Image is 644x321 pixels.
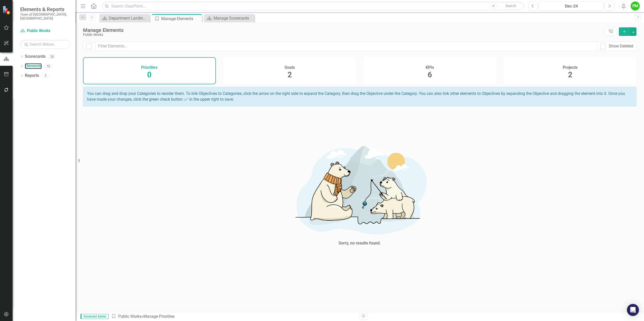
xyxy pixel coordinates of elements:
[95,42,597,51] input: Filter Elements...
[609,43,633,49] div: Show Deleted
[118,314,141,319] a: Public Works
[288,70,292,79] span: 2
[20,28,70,34] a: Public Works
[83,87,636,106] div: You can drag and drop your Categories to reorder them. To link Objectives to Categories, click th...
[141,65,157,70] h4: Priorities
[25,73,39,79] a: Reports
[205,15,253,21] a: Manage Scorecards
[2,5,12,15] img: ClearPoint Strategy
[25,54,46,59] a: Scorecards
[44,64,52,68] div: 10
[498,3,523,10] button: Search
[83,33,602,37] div: Public Works
[161,16,201,22] div: Manage Elements
[426,65,434,70] h4: KPIs
[539,2,603,11] button: Dec-24
[83,27,602,33] div: Manage Elements
[285,65,295,70] h4: Goals
[101,15,148,21] a: Department Landing Page
[284,139,435,239] img: No results found
[563,65,578,70] h4: Projects
[147,70,151,79] span: 0
[25,63,42,69] a: Elements
[109,15,148,21] div: Department Landing Page
[631,2,640,11] button: PM
[20,12,70,21] small: Town of [GEOGRAPHIC_DATA], [GEOGRAPHIC_DATA]
[48,54,56,59] div: 20
[568,70,572,79] span: 2
[428,70,432,79] span: 6
[505,4,516,8] span: Search
[20,40,70,49] input: Search Below...
[339,240,381,246] div: Sorry, no results found.
[627,304,639,316] div: Open Intercom Messenger
[20,6,70,12] span: Elements & Reports
[42,74,50,78] div: 5
[214,15,253,21] div: Manage Scorecards
[111,314,356,319] div: » Manage Priorities
[541,3,602,9] div: Dec-24
[80,314,109,319] span: Scorecard Admin
[102,2,525,11] input: Search ClearPoint...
